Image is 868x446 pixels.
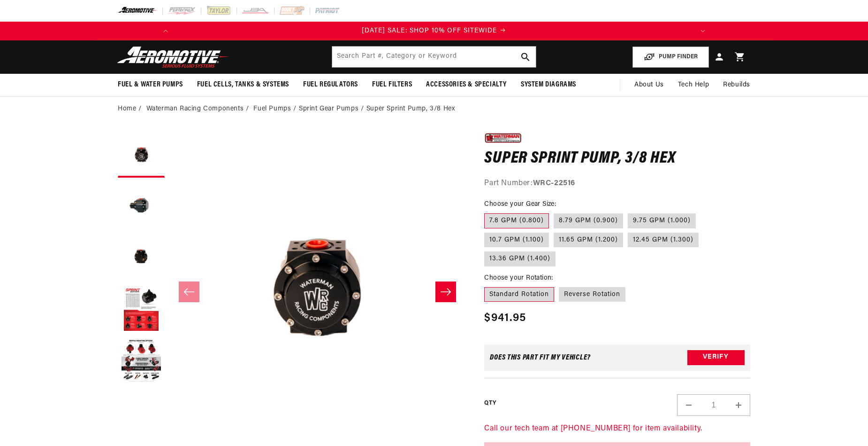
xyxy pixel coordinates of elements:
[118,104,136,114] a: Home
[628,233,699,248] label: 12.45 GPM (1.300)
[484,178,750,190] div: Part Number:
[484,199,557,209] legend: Choose your Gear Size:
[521,80,576,90] span: System Diagrams
[426,80,507,90] span: Accessories & Specialty
[484,251,556,266] label: 13.36 GPM (1.400)
[111,74,190,96] summary: Fuel & Water Pumps
[299,104,366,114] li: Sprint Gear Pumps
[175,26,693,36] a: [DATE] SALE: SHOP 10% OFF SITEWIDE
[678,80,709,90] span: Tech Help
[671,74,716,96] summary: Tech Help
[118,80,183,90] span: Fuel & Water Pumps
[554,213,623,228] label: 8.79 GPM (0.900)
[693,22,712,40] button: Translation missing: en.sections.announcements.next_announcement
[632,47,709,68] button: PUMP FINDER
[118,286,165,333] button: Load image 4 in gallery view
[484,151,750,166] h1: Super Sprint Pump, 3/8 Hex
[253,104,291,114] a: Fuel Pumps
[554,233,623,248] label: 11.65 GPM (1.200)
[419,74,514,96] summary: Accessories & Specialty
[484,213,549,228] label: 7.8 GPM (0.800)
[118,337,165,384] button: Load image 5 in gallery view
[179,282,199,302] button: Slide left
[490,354,591,361] div: Does This part fit My vehicle?
[372,80,412,90] span: Fuel Filters
[484,310,526,327] span: $941.95
[296,74,365,96] summary: Fuel Regulators
[627,74,671,96] a: About Us
[533,180,575,187] strong: WRC-22516
[628,213,696,228] label: 9.75 GPM (1.000)
[484,399,496,407] label: QTY
[114,46,232,68] img: Aeromotive
[332,47,536,67] input: Search by Part Number, Category or Keyword
[484,233,549,248] label: 10.7 GPM (1.100)
[118,104,750,114] nav: breadcrumbs
[514,74,583,96] summary: System Diagrams
[484,273,554,283] legend: Choose your Rotation:
[303,80,358,90] span: Fuel Regulators
[94,22,774,40] slideshow-component: Translation missing: en.sections.announcements.announcement_bar
[118,234,165,281] button: Load image 3 in gallery view
[634,81,664,88] span: About Us
[366,104,455,114] li: Super Sprint Pump, 3/8 Hex
[190,74,296,96] summary: Fuel Cells, Tanks & Systems
[175,26,693,36] div: Announcement
[362,27,497,34] span: [DATE] SALE: SHOP 10% OFF SITEWIDE
[118,131,165,178] button: Load image 1 in gallery view
[197,80,289,90] span: Fuel Cells, Tanks & Systems
[175,26,693,36] div: 1 of 3
[435,282,456,302] button: Slide right
[484,425,702,432] a: Call our tech team at [PHONE_NUMBER] for item availability.
[484,287,554,302] label: Standard Rotation
[156,22,175,40] button: Translation missing: en.sections.announcements.previous_announcement
[365,74,419,96] summary: Fuel Filters
[687,350,745,365] button: Verify
[716,74,757,96] summary: Rebuilds
[559,287,625,302] label: Reverse Rotation
[146,104,244,114] a: Waterman Racing Components
[723,80,750,90] span: Rebuilds
[118,182,165,229] button: Load image 2 in gallery view
[515,47,536,67] button: search button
